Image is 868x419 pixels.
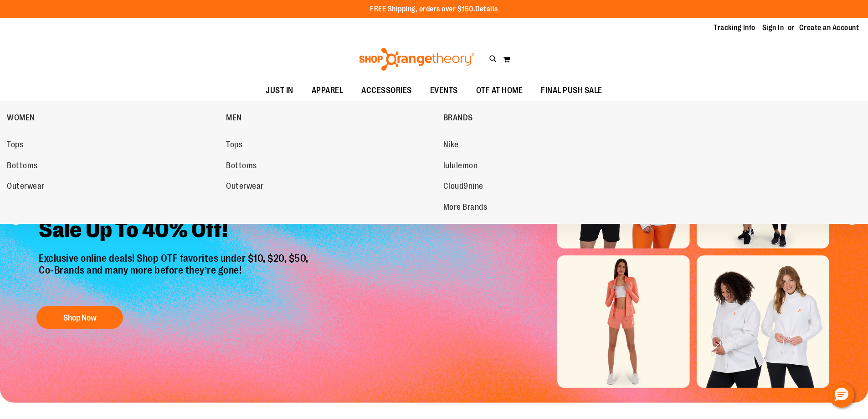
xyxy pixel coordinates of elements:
span: Tops [7,140,23,151]
a: MEN [226,106,438,129]
p: FREE Shipping, orders over $150. [370,4,498,15]
a: Final Chance To Save -Sale Up To 40% Off! Exclusive online deals! Shop OTF favorites under $10, $... [32,182,318,334]
span: WOMEN [7,113,35,124]
span: OTF AT HOME [476,80,523,101]
img: Shop Orangetheory [358,48,476,71]
span: Nike [443,140,459,151]
span: ACCESSORIES [361,80,412,101]
span: Bottoms [7,161,38,172]
button: Shop Now [36,306,123,329]
span: JUST IN [266,80,293,101]
a: JUST IN [257,80,303,101]
p: Exclusive online deals! Shop OTF favorites under $10, $20, $50, Co-Brands and many more before th... [32,253,318,297]
span: Cloud9nine [443,181,483,193]
button: Hello, have a question? Let’s chat. [829,382,854,408]
span: More Brands [443,202,488,214]
a: Tracking Info [714,23,755,33]
span: Outerwear [7,181,45,193]
a: Sign In [762,23,784,33]
a: EVENTS [421,80,467,101]
span: Outerwear [226,181,264,193]
a: ACCESSORIES [352,80,421,101]
a: FINAL PUSH SALE [532,80,611,101]
span: EVENTS [430,80,458,101]
a: BRANDS [443,106,658,129]
a: Create an Account [799,23,859,33]
span: MEN [226,113,242,124]
a: WOMEN [7,106,221,129]
span: APPAREL [312,80,344,101]
span: Bottoms [226,161,257,172]
span: lululemon [443,161,478,172]
span: FINAL PUSH SALE [541,80,602,101]
a: Details [475,5,498,13]
a: APPAREL [303,80,353,101]
span: Tops [226,140,242,151]
span: BRANDS [443,113,473,124]
a: OTF AT HOME [467,80,532,101]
